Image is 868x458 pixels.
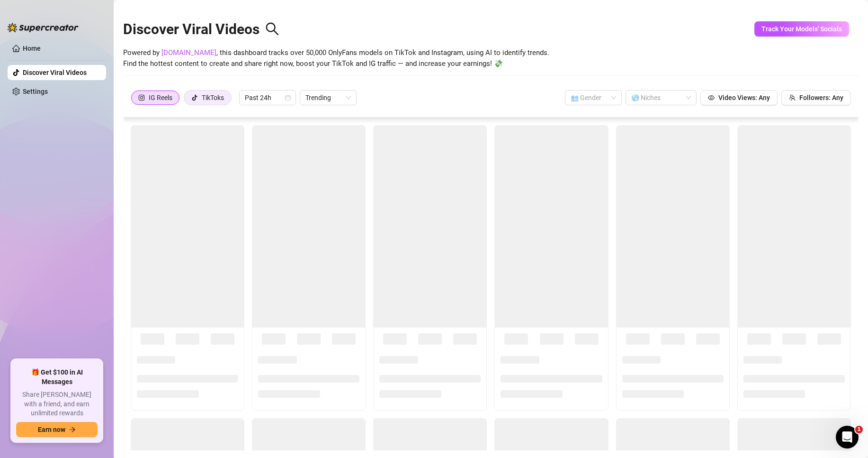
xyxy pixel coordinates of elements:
[191,94,198,101] span: tik-tok
[123,20,279,38] h2: Discover Viral Videos
[69,426,76,433] span: arrow-right
[8,23,79,32] img: logo-BBDzfeDw.svg
[38,426,65,433] span: Earn now
[149,91,172,105] div: IG Reels
[781,90,851,105] button: Followers: Any
[836,426,859,449] iframe: Intercom live chat
[23,45,41,52] a: Home
[799,94,843,101] span: Followers: Any
[123,47,549,70] span: Powered by , this dashboard tracks over 50,000 OnlyFans models on TikTok and Instagram, using AI ...
[265,22,279,36] span: search
[16,368,98,386] span: 🎁 Get $100 in AI Messages
[23,69,87,76] a: Discover Viral Videos
[16,422,98,437] button: Earn nowarrow-right
[305,91,351,105] span: Trending
[708,94,715,101] span: eye
[855,426,863,433] span: 1
[789,94,796,101] span: team
[161,48,216,57] a: [DOMAIN_NAME]
[245,91,290,105] span: Past 24h
[285,95,291,101] span: calendar
[718,94,770,101] span: Video Views: Any
[202,91,224,105] div: TikToks
[700,90,778,105] button: Video Views: Any
[23,88,48,95] a: Settings
[754,21,849,37] button: Track Your Models' Socials
[761,25,842,33] span: Track Your Models' Socials
[16,390,98,418] span: Share [PERSON_NAME] with a friend, and earn unlimited rewards
[138,94,145,101] span: instagram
